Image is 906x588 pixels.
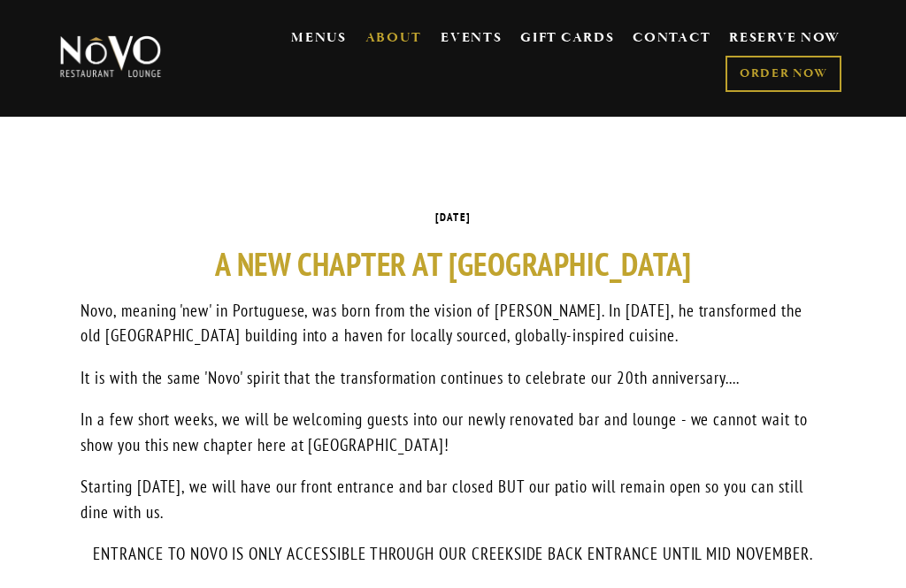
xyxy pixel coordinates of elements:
a: GIFT CARDS [520,22,614,56]
a: RESERVE NOW [729,22,841,56]
p: In a few short weeks, we will be welcoming guests into our newly renovated bar and lounge - we ca... [81,407,825,457]
p: Novo, meaning 'new' in Portuguese, was born from the vision of [PERSON_NAME]. In [DATE], he trans... [81,298,825,348]
img: Novo Restaurant &amp; Lounge [57,34,165,78]
a: ABOUT [365,29,423,47]
time: [DATE] [435,205,472,231]
a: ORDER NOW [726,56,841,92]
a: CONTACT [633,22,710,56]
p: Starting [DATE], we will have our front entrance and bar closed BUT our patio will remain open so... [81,474,825,524]
a: EVENTS [441,29,502,47]
p: It is with the same 'Novo' spirit that the transformation continues to celebrate our 20th anniver... [81,365,825,391]
h1: A New Chapter at [GEOGRAPHIC_DATA] [57,248,849,280]
p: ENTRANCE TO NOVO IS ONLY ACCESSIBLE THROUGH OUR CREEKSIDE BACK ENTRANCE UNTIL MID NOVEMBER. [81,541,825,567]
a: MENUS [291,29,347,47]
